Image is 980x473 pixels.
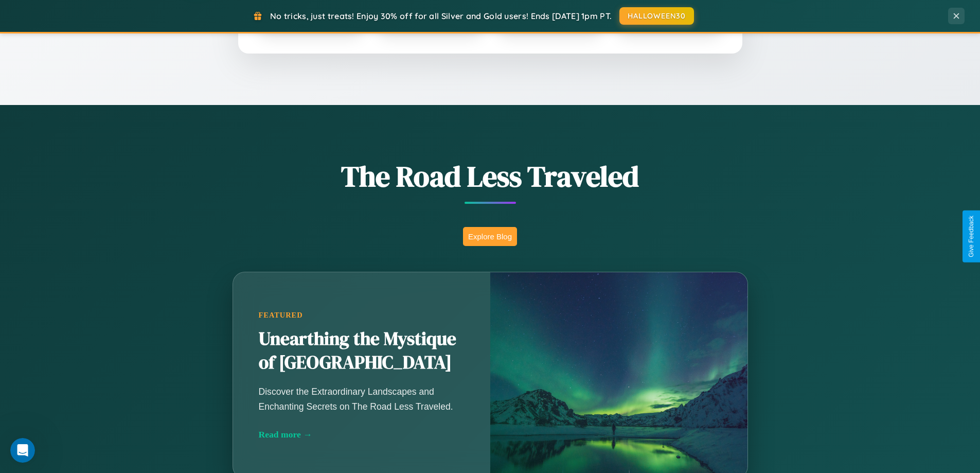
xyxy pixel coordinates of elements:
p: Discover the Extraordinary Landscapes and Enchanting Secrets on The Road Less Traveled. [259,384,465,413]
span: No tricks, just treats! Enjoy 30% off for all Silver and Gold users! Ends [DATE] 1pm PT. [270,11,612,21]
div: Featured [259,311,465,320]
iframe: Intercom live chat [10,438,35,463]
div: Read more → [259,429,465,440]
h1: The Road Less Traveled [182,156,799,196]
h2: Unearthing the Mystique of [GEOGRAPHIC_DATA] [259,327,465,375]
div: Give Feedback [968,216,975,257]
button: HALLOWEEN30 [619,7,694,25]
button: Explore Blog [463,227,517,246]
